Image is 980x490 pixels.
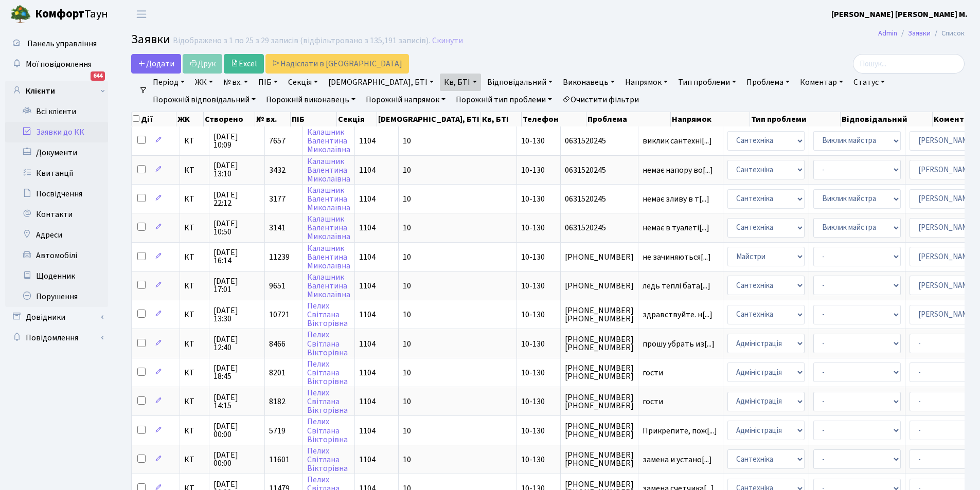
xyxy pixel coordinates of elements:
th: Тип проблеми [750,112,841,126]
li: Список [931,28,965,39]
span: КТ [184,137,205,145]
a: Порожній напрямок [362,91,450,108]
b: Комфорт [35,6,84,22]
span: КТ [184,369,205,377]
span: 8182 [269,396,286,407]
th: ПІБ [291,112,337,126]
th: Дії [132,112,176,126]
span: [PHONE_NUMBER] [PHONE_NUMBER] [565,335,634,352]
span: [PHONE_NUMBER] [PHONE_NUMBER] [565,422,634,439]
span: виклик сантехні[...] [643,135,712,147]
span: 3432 [269,165,286,176]
span: прошу убрать из[...] [643,338,715,350]
span: [PHONE_NUMBER] [565,253,634,261]
span: гости [643,397,719,406]
span: [PHONE_NUMBER] [PHONE_NUMBER] [565,306,634,323]
a: Проблема [742,74,794,91]
a: Заявки [908,28,931,39]
span: не зачиняються[...] [643,251,711,263]
a: Посвідчення [5,184,108,204]
button: Переключити навігацію [129,6,154,23]
span: [DATE] 12:40 [213,335,260,352]
span: [DATE] 18:45 [213,364,260,380]
span: 0631520245 [565,195,634,203]
span: КТ [184,224,205,232]
span: 7657 [269,135,286,147]
a: Секція [284,74,322,91]
span: 11239 [269,251,290,263]
a: Додати [131,54,181,74]
span: Мої повідомлення [26,59,92,70]
span: КТ [184,340,205,348]
span: 1104 [359,193,376,205]
th: Телефон [522,112,586,126]
a: Довідники [5,307,108,328]
a: Всі клієнти [5,101,108,122]
a: Очистити фільтри [558,91,643,108]
span: 10-130 [521,309,545,320]
a: ПелихСвітланаВікторівна [307,445,348,474]
a: КалашникВалентинаМиколаївна [307,213,350,242]
span: 10 [403,396,411,407]
span: КТ [184,456,205,464]
span: 11601 [269,454,290,465]
span: КТ [184,427,205,435]
span: [DATE] 00:00 [213,451,260,467]
span: [DATE] 13:10 [213,161,260,178]
a: КалашникВалентинаМиколаївна [307,126,350,155]
th: Кв, БТІ [481,112,522,126]
img: logo.png [10,4,31,25]
a: ПелихСвітланаВікторівна [307,387,348,416]
th: № вх. [255,112,291,126]
span: ледь теплі бата[...] [643,280,710,292]
span: Панель управління [27,38,97,49]
b: [PERSON_NAME] [PERSON_NAME] М. [831,9,968,20]
div: Відображено з 1 по 25 з 29 записів (відфільтровано з 135,191 записів). [173,36,430,46]
span: Таун [35,6,108,23]
span: 0631520245 [565,137,634,145]
a: Admin [878,28,897,39]
span: 10 [403,222,411,233]
span: немає напору во[...] [643,165,713,176]
span: 10 [403,367,411,378]
span: 10-130 [521,425,545,437]
span: здравствуйте. н[...] [643,309,712,320]
a: Тип проблеми [674,74,740,91]
a: Автомобілі [5,245,108,266]
a: Коментар [796,74,847,91]
a: Період [149,74,189,91]
a: Квитанції [5,163,108,184]
a: Щоденник [5,266,108,286]
span: [DATE] 00:00 [213,422,260,439]
a: Виконавець [559,74,619,91]
span: 10 [403,251,411,263]
input: Пошук... [853,54,965,74]
span: [DATE] 22:12 [213,191,260,207]
th: Напрямок [671,112,751,126]
span: 10-130 [521,193,545,205]
span: 1104 [359,222,376,233]
a: Контакти [5,204,108,225]
span: 1104 [359,165,376,176]
a: Відповідальний [483,74,557,91]
span: [PHONE_NUMBER] [565,282,634,290]
span: 10-130 [521,135,545,147]
a: Порожній відповідальний [149,91,260,108]
th: [DEMOGRAPHIC_DATA], БТІ [377,112,481,126]
span: 10 [403,193,411,205]
span: 9651 [269,280,286,292]
a: Порожній тип проблеми [452,91,556,108]
span: немає в туалеті[...] [643,222,709,233]
a: КалашникВалентинаМиколаївна [307,271,350,300]
a: ПелихСвітланаВікторівна [307,300,348,329]
span: 10-130 [521,338,545,350]
a: Заявки до КК [5,122,108,142]
span: КТ [184,311,205,319]
span: КТ [184,166,205,174]
span: КТ [184,397,205,406]
span: 10 [403,309,411,320]
a: Адреси [5,225,108,245]
span: 10 [403,280,411,292]
span: КТ [184,282,205,290]
a: Напрямок [621,74,672,91]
